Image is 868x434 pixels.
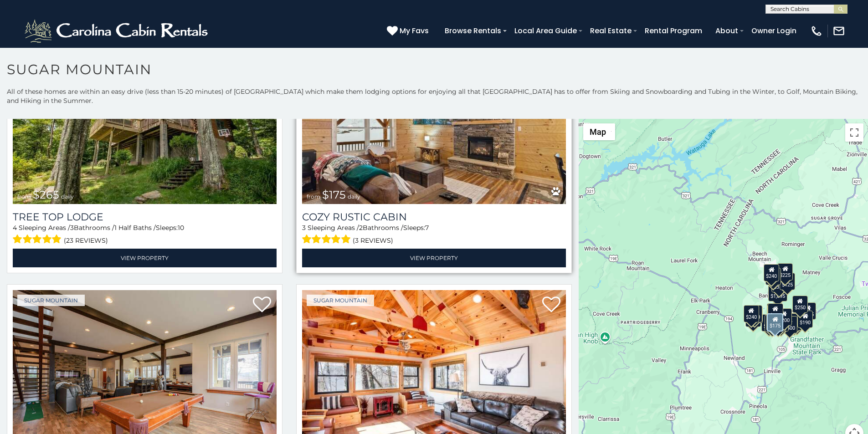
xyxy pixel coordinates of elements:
[13,224,17,232] span: 4
[64,235,108,246] span: (23 reviews)
[322,188,346,201] span: $175
[17,193,31,200] span: from
[768,284,787,301] div: $1,095
[586,23,636,39] a: Real Estate
[640,23,707,39] a: Rental Program
[13,211,277,223] a: Tree Top Lodge
[764,264,780,281] div: $240
[23,17,212,45] img: White-1-2.png
[387,25,431,37] a: My Favs
[253,296,271,315] a: Add to favorites
[353,235,393,246] span: (3 reviews)
[13,223,277,246] div: Sleeping Areas / Bathrooms / Sleeps:
[776,308,792,326] div: $200
[440,23,506,39] a: Browse Rentals
[307,193,320,200] span: from
[359,224,363,232] span: 2
[810,25,823,37] img: phone-regular-white.png
[590,127,606,137] span: Map
[302,211,566,223] a: Cozy Rustic Cabin
[786,313,802,331] div: $195
[768,303,783,321] div: $265
[832,25,845,37] img: mail-regular-white.png
[767,303,782,321] div: $190
[61,193,74,200] span: daily
[845,123,863,142] button: Toggle fullscreen view
[767,313,784,332] div: $175
[542,296,560,315] a: Add to favorites
[400,25,429,36] span: My Favs
[348,193,360,200] span: daily
[583,123,615,140] button: Change map style
[792,296,808,313] div: $250
[510,23,581,39] a: Local Area Guide
[178,224,184,232] span: 10
[747,23,801,39] a: Owner Login
[302,223,566,246] div: Sleeping Areas / Bathrooms / Sleeps:
[33,188,59,201] span: $265
[114,224,156,232] span: 1 Half Baths /
[765,315,781,332] div: $155
[425,224,429,232] span: 7
[302,224,306,232] span: 3
[302,249,566,267] a: View Property
[307,295,374,306] a: Sugar Mountain
[801,302,816,320] div: $155
[798,311,813,328] div: $190
[17,295,85,306] a: Sugar Mountain
[780,273,795,290] div: $125
[778,263,793,281] div: $225
[744,305,759,322] div: $240
[70,224,74,232] span: 3
[711,23,743,39] a: About
[13,249,277,267] a: View Property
